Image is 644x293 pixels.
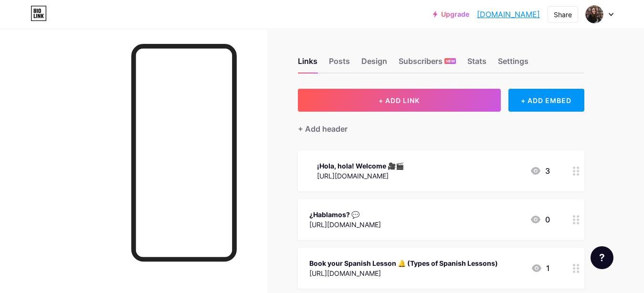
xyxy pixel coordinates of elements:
div: + ADD EMBED [508,89,584,112]
div: [URL][DOMAIN_NAME] [317,171,404,181]
div: 3 [530,165,550,177]
div: Stats [467,55,486,73]
div: [URL][DOMAIN_NAME] [309,220,381,230]
div: Design [361,55,387,73]
div: Share [554,10,572,20]
div: ¡Hola, hola! Welcome 🎥🎬 [317,161,404,171]
div: Subscribers [399,55,456,73]
a: Upgrade [433,10,469,18]
div: [URL][DOMAIN_NAME] [309,268,498,278]
div: Posts [329,55,350,73]
button: + ADD LINK [298,89,501,112]
div: 0 [530,214,550,225]
a: [DOMAIN_NAME] [477,9,540,20]
span: NEW [446,58,455,64]
div: Book your Spanish Lesson 🔔 (Types of Spanish Lessons) [309,258,498,268]
div: ¿Hablamos? 💬 [309,209,381,220]
div: 1 [531,262,550,274]
span: + ADD LINK [379,96,420,105]
div: Links [298,55,317,73]
div: Settings [498,55,528,73]
img: spanishwithmaria [585,5,603,23]
div: + Add header [298,123,348,135]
